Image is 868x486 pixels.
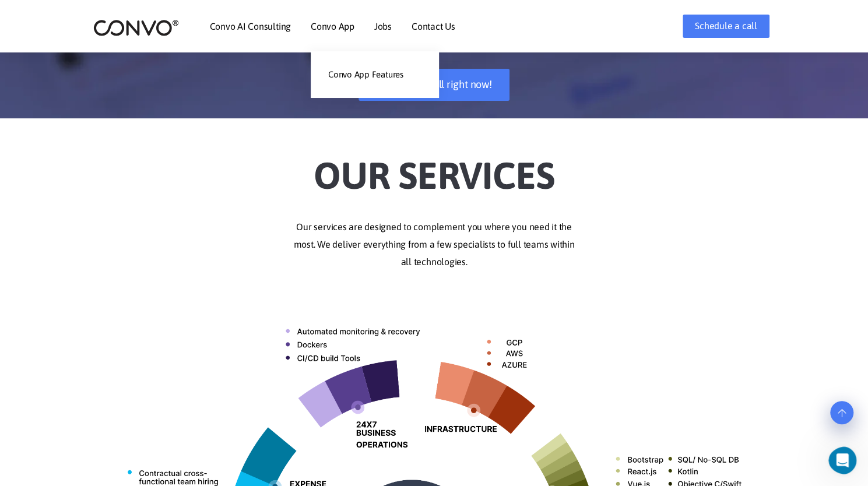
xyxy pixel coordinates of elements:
a: Jobs [374,22,392,31]
iframe: Intercom live chat [828,446,865,474]
img: logo_2.png [93,19,179,37]
a: Schedule a call [683,15,769,38]
p: Our services are designed to complement you where you need it the most. We deliver everything fro... [111,219,758,271]
a: Convo AI Consulting [210,22,291,31]
a: Convo App [311,22,354,31]
a: Contact Us [412,22,455,31]
a: Convo App Features [311,63,439,86]
h2: Our Services [111,136,758,201]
